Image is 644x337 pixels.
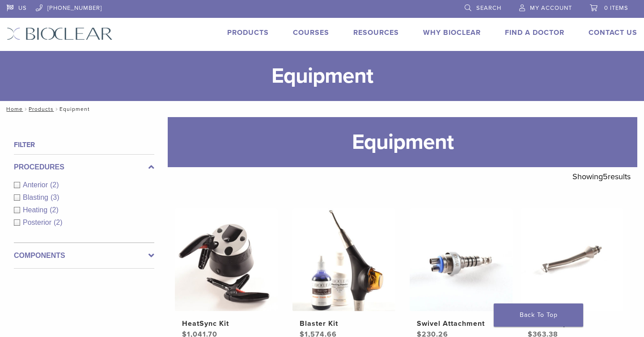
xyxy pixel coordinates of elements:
[521,208,623,311] img: Blaster Tip
[293,28,329,37] a: Courses
[50,206,59,214] span: (2)
[182,318,271,329] h2: HeatSync Kit
[7,27,113,40] img: Bioclear
[589,28,637,37] a: Contact Us
[50,181,59,189] span: (2)
[292,208,395,311] img: Blaster Kit
[14,162,154,173] label: Procedures
[530,4,572,12] span: My Account
[423,28,481,37] a: Why Bioclear
[417,318,505,329] h2: Swivel Attachment
[23,206,50,214] span: Heating
[23,181,50,189] span: Anterior
[23,219,54,226] span: Posterior
[604,4,628,12] span: 0 items
[300,318,388,329] h2: Blaster Kit
[603,172,608,181] span: 5
[14,139,154,150] h4: Filter
[14,250,154,261] label: Components
[54,219,63,226] span: (2)
[54,107,59,111] span: /
[23,194,51,201] span: Blasting
[51,194,59,201] span: (3)
[353,28,399,37] a: Resources
[175,208,278,311] img: HeatSync Kit
[572,167,631,186] p: Showing results
[494,303,583,327] a: Back To Top
[4,106,23,112] a: Home
[168,117,637,167] h1: Equipment
[505,28,564,37] a: Find A Doctor
[476,4,501,12] span: Search
[23,107,29,111] span: /
[410,208,513,311] img: Swivel Attachment
[29,106,54,112] a: Products
[227,28,269,37] a: Products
